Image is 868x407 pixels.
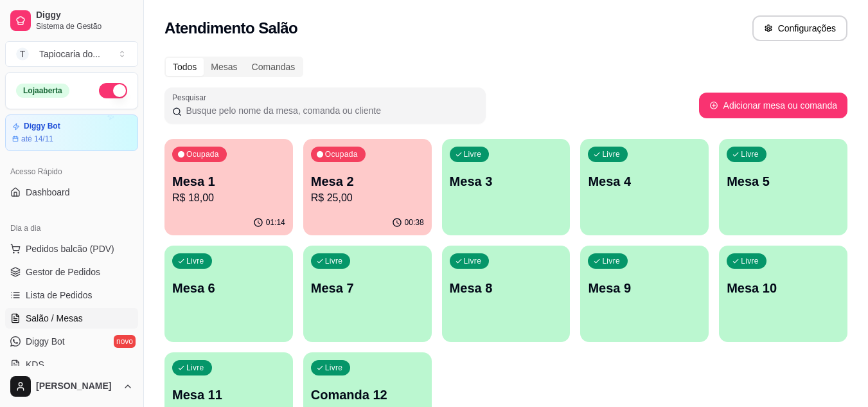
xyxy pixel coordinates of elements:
button: LivreMesa 3 [442,139,571,235]
p: Mesa 11 [172,386,285,404]
span: Diggy Bot [26,335,65,348]
button: OcupadaMesa 2R$ 25,0000:38 [303,139,432,235]
p: Livre [464,256,482,266]
article: até 14/11 [21,134,53,144]
p: Ocupada [186,149,219,159]
button: Select a team [5,41,138,67]
span: Dashboard [26,186,70,199]
span: Salão / Mesas [26,312,83,325]
button: LivreMesa 10 [719,246,847,342]
button: OcupadaMesa 1R$ 18,0001:14 [164,139,293,235]
button: LivreMesa 9 [580,246,709,342]
p: Mesa 8 [450,279,563,297]
p: Mesa 3 [450,172,563,190]
a: Lista de Pedidos [5,285,138,305]
p: Livre [464,149,482,159]
input: Pesquisar [182,104,478,117]
label: Pesquisar [172,92,211,103]
a: Diggy Botaté 14/11 [5,114,138,151]
button: Configurações [752,15,847,41]
p: Livre [186,363,204,373]
p: Livre [325,256,343,266]
div: Loja aberta [16,84,69,98]
button: LivreMesa 4 [580,139,709,235]
p: Livre [602,256,620,266]
p: Mesa 1 [172,172,285,190]
p: R$ 18,00 [172,190,285,206]
a: DiggySistema de Gestão [5,5,138,36]
span: Pedidos balcão (PDV) [26,242,114,255]
span: [PERSON_NAME] [36,381,118,392]
p: Ocupada [325,149,358,159]
div: Mesas [204,58,244,76]
span: Gestor de Pedidos [26,266,100,278]
p: Livre [325,363,343,373]
h2: Atendimento Salão [164,18,297,39]
div: Todos [166,58,204,76]
button: Alterar Status [99,83,127,98]
button: Adicionar mesa ou comanda [699,93,847,118]
article: Diggy Bot [24,122,60,131]
div: Dia a dia [5,218,138,239]
span: T [16,48,29,60]
a: KDS [5,354,138,375]
p: Mesa 2 [311,172,424,190]
button: LivreMesa 8 [442,246,571,342]
p: Mesa 4 [588,172,701,190]
p: Livre [602,149,620,159]
button: LivreMesa 5 [719,139,847,235]
button: Pedidos balcão (PDV) [5,239,138,259]
p: Mesa 7 [311,279,424,297]
button: LivreMesa 7 [303,246,432,342]
p: Mesa 5 [727,172,840,190]
button: [PERSON_NAME] [5,371,138,402]
button: LivreMesa 6 [164,246,293,342]
p: Livre [741,256,759,266]
p: Mesa 6 [172,279,285,297]
p: Mesa 10 [727,279,840,297]
span: Diggy [36,10,133,21]
p: Livre [741,149,759,159]
span: Lista de Pedidos [26,289,93,302]
div: Tapiocaria do ... [39,48,100,60]
span: KDS [26,358,44,371]
span: Sistema de Gestão [36,21,133,32]
div: Acesso Rápido [5,161,138,182]
div: Comandas [245,58,303,76]
p: Livre [186,256,204,266]
a: Salão / Mesas [5,308,138,329]
p: R$ 25,00 [311,190,424,206]
p: 00:38 [405,217,424,228]
p: 01:14 [266,217,285,228]
p: Comanda 12 [311,386,424,404]
a: Gestor de Pedidos [5,262,138,282]
a: Diggy Botnovo [5,331,138,352]
a: Dashboard [5,182,138,203]
p: Mesa 9 [588,279,701,297]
